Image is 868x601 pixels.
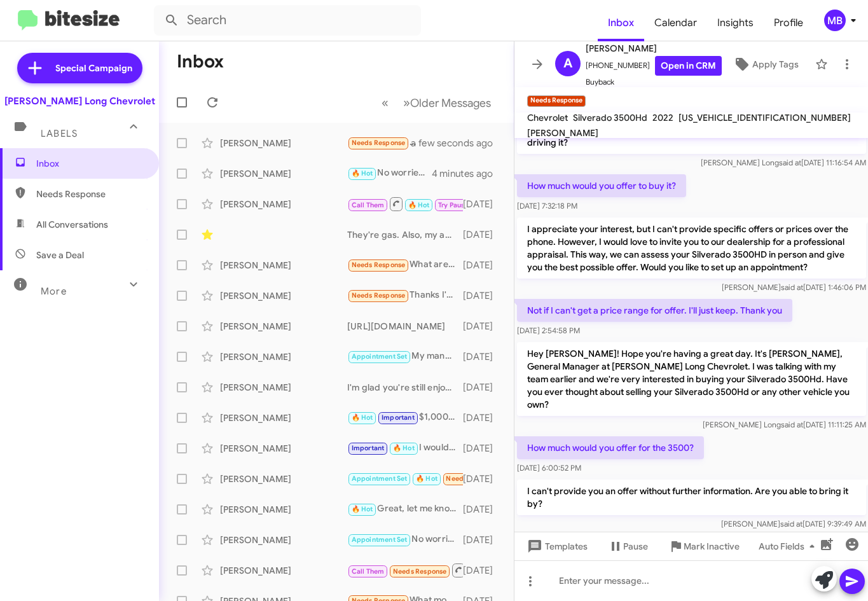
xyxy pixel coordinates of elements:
div: [PERSON_NAME] [220,198,347,211]
a: Inbox [598,4,644,41]
span: More [41,286,67,297]
div: 4 minutes ago [432,167,504,180]
button: Pause [598,535,658,558]
div: No worries, please reach out when anything changes. [347,532,463,547]
span: 🔥 Hot [352,169,373,177]
div: [DATE] [463,564,504,577]
p: How much would you offer to buy it? [517,174,686,197]
div: [DATE] [463,259,504,272]
div: [PERSON_NAME] Long Chevrolet [4,95,155,107]
div: [PERSON_NAME] [220,411,347,424]
div: [DATE] [463,289,504,302]
span: Important [382,413,415,422]
span: [PERSON_NAME] [586,41,722,56]
div: [DATE] [463,534,504,546]
div: They're gas. Also, my apologies but I don't have this phone number saved. Who am I speaking with? [347,228,463,241]
span: Inbox [36,157,144,170]
div: No wouldn't have the time to do that without an estimated range [347,135,427,150]
h1: Inbox [177,52,224,72]
span: 🔥 Hot [352,413,373,422]
div: [DATE] [463,503,504,516]
div: [DATE] [463,198,504,211]
div: [DATE] [463,350,504,363]
span: Appointment Set [352,474,408,483]
div: [DATE] [463,411,504,424]
div: [URL][DOMAIN_NAME] [347,320,463,333]
span: Important [352,444,385,452]
span: Pause [623,535,648,558]
div: MB [824,10,846,31]
button: Auto Fields [748,535,830,558]
nav: Page navigation example [375,90,499,116]
div: [PERSON_NAME] [220,473,347,485]
div: [DATE] [463,473,504,485]
span: Needs Response [352,261,406,269]
div: $1,000 is more than what some people have. Let's get you in! [347,410,463,425]
div: No worries, would you just be selling or would you be replacing? [347,166,432,181]
p: Hey [PERSON_NAME]! Hope you're having a great day. It's [PERSON_NAME], General Manager at [PERSON... [517,342,866,416]
input: Search [154,5,421,36]
span: [PERSON_NAME] Long [DATE] 11:16:54 AM [700,158,865,167]
div: [PERSON_NAME] [220,259,347,272]
button: Mark Inactive [658,535,750,558]
span: Insights [707,4,764,41]
span: 🔥 Hot [393,444,415,452]
span: « [382,95,389,111]
div: [PERSON_NAME] [220,350,347,363]
div: Great, let me know! [347,502,463,516]
span: 2022 [652,112,673,123]
div: [PERSON_NAME] [220,442,347,455]
span: Needs Response [36,188,144,200]
div: [DATE] [463,320,504,333]
button: Templates [514,535,598,558]
div: [PERSON_NAME] [220,289,347,302]
div: I would need to see your Silverado to see if we could match it. Definitely not opposed to trying!... [347,441,463,455]
p: How much would you offer for the 3500? [517,436,704,459]
div: [PERSON_NAME] [220,167,347,180]
div: [PERSON_NAME] [220,137,347,149]
div: [DATE] [463,442,504,455]
p: I can't provide you an offer without further information. Are you able to bring it by? [517,480,866,515]
a: Profile [764,4,813,41]
span: Chevrolet [527,112,568,123]
span: Appointment Set [352,535,408,544]
span: Apply Tags [752,53,799,76]
span: Buyback [586,76,722,88]
div: [PERSON_NAME] [220,534,347,546]
span: Mark Inactive [684,535,740,558]
span: [PERSON_NAME] [DATE] 9:39:49 AM [720,519,865,528]
div: [DATE] [463,228,504,241]
span: A [563,53,572,74]
div: [PERSON_NAME] [220,564,347,577]
button: MB [813,10,854,31]
a: Open in CRM [655,56,722,76]
div: [PERSON_NAME] [220,320,347,333]
span: Templates [525,535,588,558]
span: [DATE] 7:32:18 PM [517,201,577,211]
div: [DATE] [463,381,504,394]
div: Ok sounds good. Thanks [347,196,463,212]
span: Save a Deal [36,249,84,261]
div: You got it [347,471,463,486]
span: 🔥 Hot [352,505,373,513]
span: said at [780,420,803,429]
span: Needs Response [352,139,406,147]
div: a few seconds ago [427,137,504,149]
span: said at [780,282,803,292]
span: Needs Response [393,567,447,576]
span: said at [780,519,802,528]
span: Special Campaign [55,62,132,74]
span: » [403,95,410,111]
span: 🔥 Hot [416,474,437,483]
span: Silverado 3500Hd [573,112,647,123]
a: Calendar [644,4,707,41]
span: Needs Response [352,291,406,300]
button: Apply Tags [722,53,809,76]
button: Previous [374,90,396,116]
span: Appointment Set [352,352,408,361]
div: My manager showed you my cost on the Cadillac, which is $89k. If you are wanting a vehicle like t... [347,349,463,364]
div: [PERSON_NAME] [220,503,347,516]
span: [PERSON_NAME] [DATE] 1:46:06 PM [721,282,865,292]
